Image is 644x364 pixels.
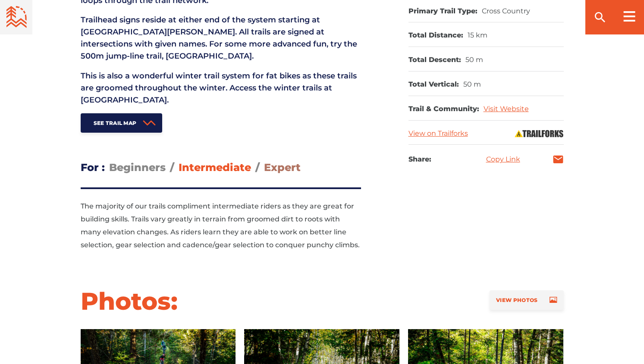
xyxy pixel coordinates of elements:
span: Intermediate [179,161,251,174]
dt: Total Distance: [408,31,463,40]
dt: Total Vertical: [408,80,459,89]
dd: 50 m [465,56,483,65]
dt: Primary Trail Type: [408,7,478,16]
a: See Trail Map [81,113,163,133]
p: This is also a wonderful winter trail system for fat bikes as these trails are groomed throughout... [81,70,361,106]
img: Trailforks [514,129,564,138]
dd: 15 km [468,31,487,40]
dt: Trail & Community: [408,105,479,114]
span: The majority of our trails compliment intermediate riders as they are great for building skills. ... [81,202,360,249]
h3: For [81,159,105,177]
span: Beginners [109,161,166,174]
span: View Photos [496,297,537,303]
a: mail [553,154,564,165]
h2: Photos: [81,286,178,316]
a: Visit Website [484,105,529,113]
dd: Cross Country [482,7,530,16]
span: See Trail Map [94,120,137,126]
a: Copy Link [486,156,520,163]
span: Expert [264,161,301,174]
p: Trailhead signs reside at either end of the system starting at [GEOGRAPHIC_DATA][PERSON_NAME]. Al... [81,14,361,62]
h3: Share: [408,153,431,165]
a: View Photos [490,290,563,310]
ion-icon: search [593,10,607,24]
a: View on Trailforks [408,129,468,137]
dd: 50 m [463,80,481,89]
dt: Total Descent: [408,56,461,65]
